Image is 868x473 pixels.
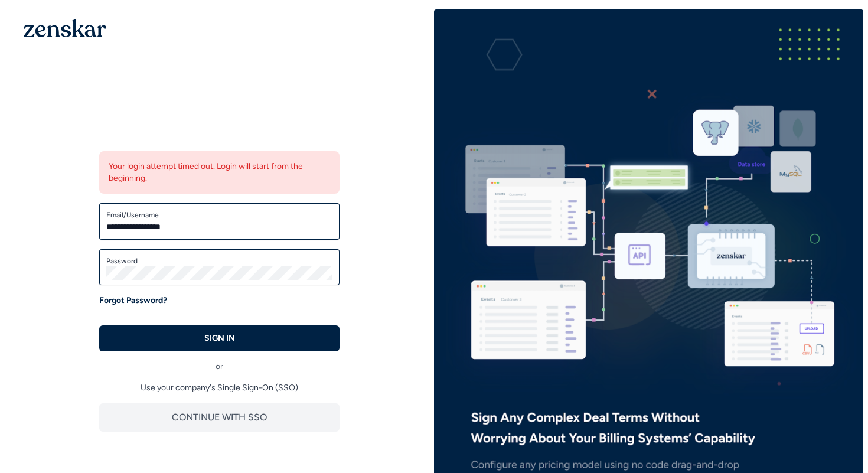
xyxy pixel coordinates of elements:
a: Forgot Password? [99,295,167,306]
button: SIGN IN [99,325,340,351]
p: SIGN IN [204,332,235,344]
p: Use your company's Single Sign-On (SSO) [99,382,340,394]
img: 1OGAJ2xQqyY4LXKgY66KYq0eOWRCkrZdAb3gUhuVAqdWPZE9SRJmCz+oDMSn4zDLXe31Ii730ItAGKgCKgCCgCikA4Av8PJUP... [24,19,106,37]
div: Your login attempt timed out. Login will start from the beginning. [99,151,340,194]
div: or [99,351,340,373]
label: Email/Username [106,210,332,220]
label: Password [106,256,332,266]
button: CONTINUE WITH SSO [99,403,340,432]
